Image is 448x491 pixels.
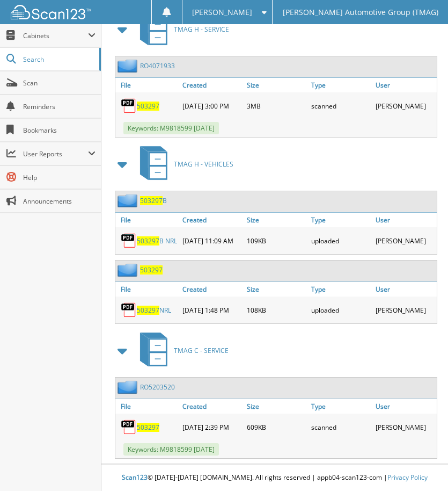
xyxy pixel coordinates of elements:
[180,416,244,438] div: [DATE] 2:39 PM
[180,299,244,321] div: [DATE] 1:48 PM
[115,282,180,297] a: File
[373,399,437,414] a: User
[101,465,448,491] div: © [DATE]-[DATE] [DOMAIN_NAME]. All rights reserved | appb04-scan123-com |
[244,213,309,227] a: Size
[244,399,309,414] a: Size
[122,473,148,482] span: Scan123
[309,282,373,297] a: Type
[244,416,309,438] div: 609KB
[121,98,137,114] img: PDF.png
[244,282,309,297] a: Size
[180,78,244,92] a: Created
[23,78,96,88] span: Scan
[23,197,96,206] span: Announcements
[23,126,96,135] span: Bookmarks
[115,78,180,92] a: File
[373,230,437,251] div: [PERSON_NAME]
[283,9,438,16] span: [PERSON_NAME] Automotive Group (TMAG)
[137,236,177,245] a: 503297B NRL
[117,194,140,207] img: folder2.png
[23,102,96,111] span: Reminders
[373,78,437,92] a: User
[180,399,244,414] a: Created
[309,299,373,321] div: uploaded
[121,233,137,249] img: PDF.png
[309,399,373,414] a: Type
[115,213,180,227] a: File
[244,78,309,92] a: Size
[121,419,137,435] img: PDF.png
[180,230,244,251] div: [DATE] 11:09 AM
[387,473,428,482] a: Privacy Policy
[373,213,437,227] a: User
[11,5,91,19] img: scan123-logo-white.svg
[134,329,229,372] a: TMAG C - SERVICE
[117,59,140,73] img: folder2.png
[140,61,175,70] a: RO4071933
[309,416,373,438] div: scanned
[137,423,159,432] a: 503297
[244,95,309,117] div: 3MB
[309,78,373,92] a: Type
[373,95,437,117] div: [PERSON_NAME]
[309,230,373,251] div: uploaded
[309,213,373,227] a: Type
[140,382,175,392] a: RO5203520
[137,306,159,315] span: 503297
[140,196,167,205] a: 503297B
[23,31,88,40] span: Cabinets
[117,263,140,277] img: folder2.png
[121,302,137,318] img: PDF.png
[174,25,229,34] span: TMAG H - SERVICE
[117,380,140,394] img: folder2.png
[123,122,219,134] span: Keywords: M9818599 [DATE]
[137,236,159,245] span: 503297
[23,173,96,182] span: Help
[180,282,244,297] a: Created
[137,102,159,111] a: 503297
[134,8,229,50] a: TMAG H - SERVICE
[174,346,229,355] span: TMAG C - SERVICE
[140,196,163,205] span: 503297
[115,399,180,414] a: File
[180,95,244,117] div: [DATE] 3:00 PM
[23,55,94,64] span: Search
[123,443,219,456] span: Keywords: M9818599 [DATE]
[309,95,373,117] div: scanned
[192,9,252,16] span: [PERSON_NAME]
[174,160,233,169] span: TMAG H - VEHICLES
[137,306,171,315] a: 503297NRL
[244,299,309,321] div: 108KB
[134,143,233,185] a: TMAG H - VEHICLES
[180,213,244,227] a: Created
[23,149,88,158] span: User Reports
[373,299,437,321] div: [PERSON_NAME]
[373,416,437,438] div: [PERSON_NAME]
[373,282,437,297] a: User
[244,230,309,251] div: 109KB
[140,265,163,275] a: 503297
